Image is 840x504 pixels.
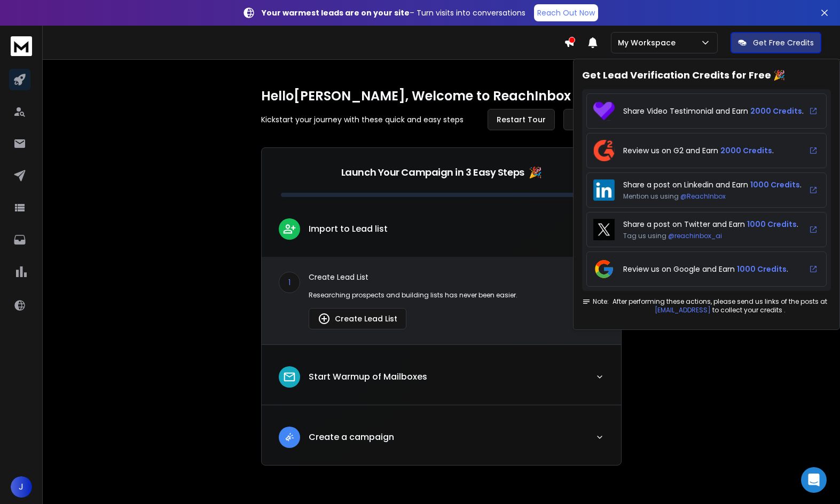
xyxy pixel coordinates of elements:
[11,476,32,498] button: J
[262,418,621,465] button: leadCreate a campaign
[279,272,300,293] div: 1
[750,106,802,116] span: 2000 Credits
[261,114,464,125] p: Kickstart your journey with these quick and easy steps
[282,222,296,235] img: lead
[572,114,613,125] span: Skip Setup
[623,145,774,156] p: Review us on G2 and Earn .
[623,232,798,240] p: Tag us using
[582,297,609,306] span: Note:
[282,370,296,384] img: lead
[262,210,621,257] button: leadImport to Lead list
[731,32,821,53] button: Get Free Credits
[720,145,772,156] span: 2000 Credits
[586,93,827,129] a: Share Video Testimonial and Earn 2000 Credits.
[488,109,555,130] button: Restart Tour
[623,219,798,230] p: Share a post on Twitter and Earn .
[586,212,827,247] a: Share a post on Twitter and Earn 1000 Credits.Tag us using @reachinbox_ai
[586,172,827,208] a: Share a post on Linkedin and Earn 1000 Credits.Mention us using @ReachInbox
[318,312,331,325] img: lead
[341,165,524,180] p: Launch Your Campaign in 3 Easy Steps
[668,231,722,240] span: @reachinbox_ai
[262,7,410,18] strong: Your warmest leads are on your site
[680,192,726,201] span: @ReachInbox
[309,223,388,235] p: Import to Lead list
[801,467,827,493] div: Open Intercom Messenger
[262,7,525,18] p: – Turn visits into conversations
[737,264,787,274] span: 1000 Credits
[537,7,595,18] p: Reach Out Now
[750,179,800,190] span: 1000 Credits
[309,371,427,383] p: Start Warmup of Mailboxes
[282,430,296,444] img: lead
[655,305,711,314] a: [EMAIL_ADDRESS]
[262,358,621,405] button: leadStart Warmup of Mailboxes
[309,431,394,444] p: Create a campaign
[623,264,788,274] p: Review us on Google and Earn .
[582,68,831,83] h2: Get Lead Verification Credits for Free 🎉
[534,4,598,21] a: Reach Out Now
[529,165,542,180] span: 🎉
[623,179,802,190] p: Share a post on Linkedin and Earn .
[309,291,604,300] p: Researching prospects and building lists has never been easier.
[586,251,827,287] a: Review us on Google and Earn 1000 Credits.
[262,257,621,344] div: leadImport to Lead list
[586,133,827,168] a: Review us on G2 and Earn 2000 Credits.
[11,36,32,56] img: logo
[261,88,622,105] h1: Hello [PERSON_NAME] , Welcome to ReachInbox
[309,308,406,329] button: Create Lead List
[753,37,814,48] p: Get Free Credits
[309,272,604,282] p: Create Lead List
[618,37,680,48] p: My Workspace
[747,219,797,230] span: 1000 Credits
[623,106,804,116] p: Share Video Testimonial and Earn .
[609,297,831,314] p: After performing these actions, please send us links of the posts at to collect your credits .
[563,109,622,130] button: Skip Setup
[623,192,802,201] p: Mention us using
